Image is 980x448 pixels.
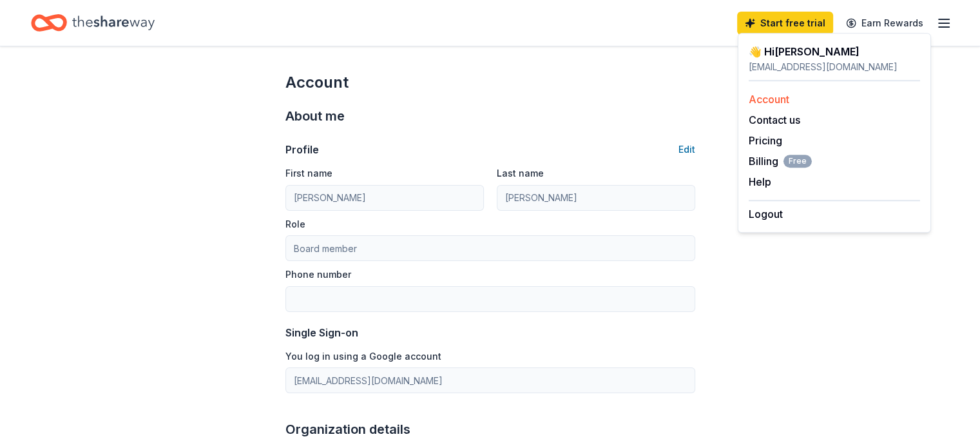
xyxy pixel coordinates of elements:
button: Edit [678,142,695,157]
button: Contact us [749,112,800,128]
div: [EMAIL_ADDRESS][DOMAIN_NAME] [749,59,920,75]
label: You log in using a Google account [285,350,441,363]
div: Account [285,72,695,93]
button: Logout [749,206,783,222]
div: About me [285,106,695,126]
div: 👋 Hi [PERSON_NAME] [749,44,920,59]
label: Role [285,218,305,231]
span: Billing [749,153,812,169]
button: BillingFree [749,153,812,169]
a: Account [749,93,789,106]
label: First name [285,167,332,180]
a: Home [31,8,155,38]
div: Profile [285,142,319,157]
a: Pricing [749,134,782,147]
label: Last name [497,167,544,180]
div: Organization details [285,419,695,440]
button: Help [749,174,771,190]
div: Single Sign-on [285,325,695,340]
a: Start free trial [737,12,833,35]
label: Phone number [285,268,351,281]
a: Earn Rewards [838,12,931,35]
span: Free [783,155,812,168]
